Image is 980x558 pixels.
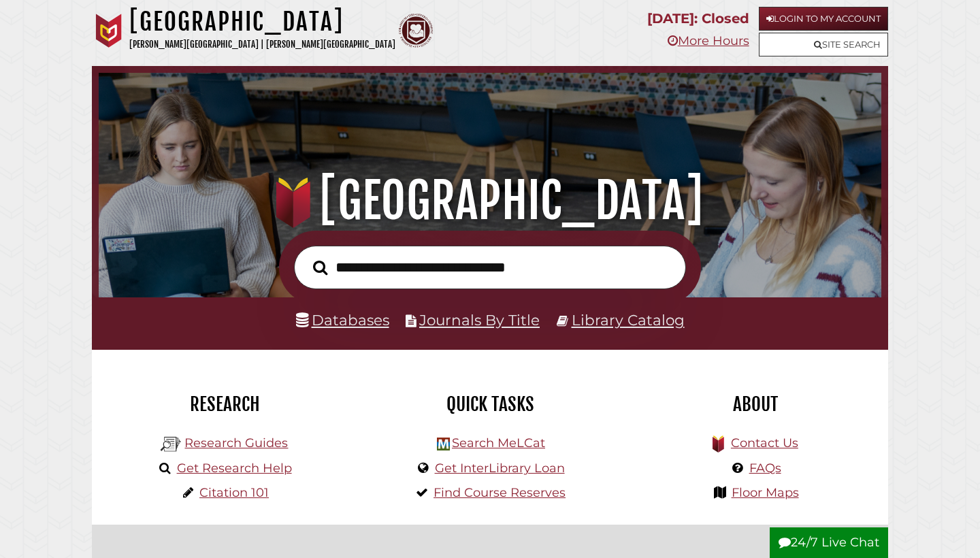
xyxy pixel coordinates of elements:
[435,461,565,476] a: Get InterLibrary Loan
[437,438,450,450] img: Hekman Library Logo
[759,7,888,31] a: Login to My Account
[749,461,781,476] a: FAQs
[102,393,347,416] h2: Research
[306,257,334,279] button: Search
[199,485,269,500] a: Citation 101
[296,311,389,329] a: Databases
[647,7,749,31] p: [DATE]: Closed
[731,436,798,450] a: Contact Us
[161,434,181,455] img: Hekman Library Logo
[129,7,395,37] h1: [GEOGRAPHIC_DATA]
[633,393,878,416] h2: About
[129,37,395,52] p: [PERSON_NAME][GEOGRAPHIC_DATA] | [PERSON_NAME][GEOGRAPHIC_DATA]
[434,485,566,500] a: Find Course Reserves
[367,393,612,416] h2: Quick Tasks
[452,436,545,450] a: Search MeLCat
[313,259,327,275] i: Search
[572,311,685,329] a: Library Catalog
[184,436,288,450] a: Research Guides
[419,311,540,329] a: Journals By Title
[92,14,126,48] img: Calvin University
[399,14,433,48] img: Calvin Theological Seminary
[759,33,888,56] a: Site Search
[114,171,867,231] h1: [GEOGRAPHIC_DATA]
[177,461,292,476] a: Get Research Help
[732,485,799,500] a: Floor Maps
[668,33,749,48] a: More Hours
